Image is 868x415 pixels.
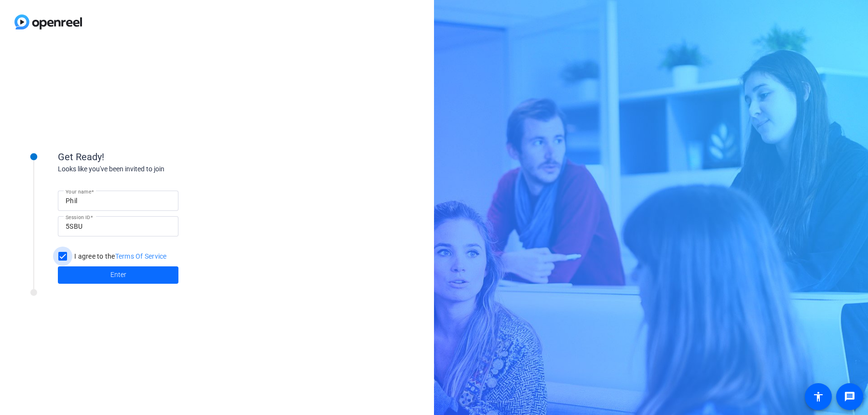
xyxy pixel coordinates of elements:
[66,189,91,194] mat-label: Your name
[58,266,178,284] button: Enter
[110,270,126,280] span: Enter
[58,164,251,174] div: Looks like you've been invited to join
[72,251,167,261] label: I agree to the
[844,391,855,402] mat-icon: message
[58,150,251,164] div: Get Ready!
[813,391,824,402] mat-icon: accessibility
[115,252,167,260] a: Terms Of Service
[66,214,90,220] mat-label: Session ID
